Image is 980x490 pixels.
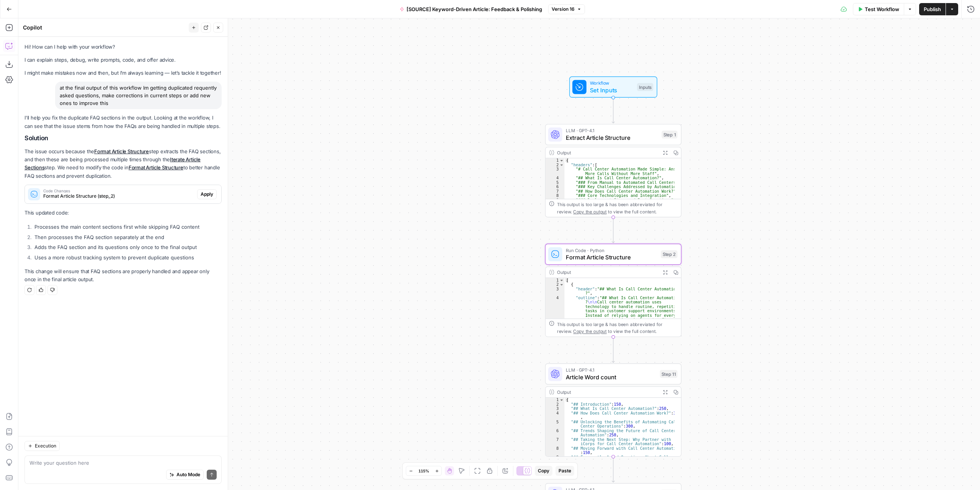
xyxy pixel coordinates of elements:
div: 2 [546,402,564,406]
button: Paste [555,466,574,476]
button: Apply [197,189,217,199]
button: Auto Mode [166,470,204,480]
div: This output is too large & has been abbreviated for review. to view the full content. [557,201,678,215]
span: Format Article Structure [566,253,657,262]
span: Article Word count [566,373,657,382]
p: Hi! How can I help with your workflow? [24,43,222,51]
div: 6 [546,429,564,438]
div: 9 [546,198,564,202]
li: Adds the FAQ section and its questions only once to the final output [33,243,222,251]
div: 3 [546,167,564,176]
li: Then processes the FAQ section separately at the end [33,233,222,241]
div: Output [557,149,657,156]
div: at the final output of this workflow Im getting duplicated requently asked questions, make correc... [55,82,222,109]
span: Workflow [590,80,634,87]
button: Execution [24,441,60,451]
div: 4 [546,176,564,180]
div: 6 [546,185,564,189]
div: 2 [546,163,564,167]
span: Copy the output [573,329,606,334]
button: Copy [535,466,552,476]
div: 7 [546,189,564,193]
div: Copilot [23,24,186,31]
span: Extract Article Structure [566,133,658,142]
div: LLM · GPT-4.1Article Word countStep 11Output{ "## Introduction":150, "## What Is Call Center Auto... [545,364,681,457]
g: Edge from step_2 to step_11 [612,337,615,362]
div: Output [557,388,657,395]
div: 7 [546,438,564,446]
div: This output is too large & has been abbreviated for review. to view the full content. [557,321,678,335]
span: Toggle code folding, rows 2 through 25 [559,163,564,167]
p: I'll help you fix the duplicate FAQ sections in the output. Looking at the workflow, I can see th... [24,114,222,130]
button: Publish [919,3,946,15]
button: Test Workflow [853,3,904,15]
span: Set Inputs [590,86,634,95]
a: Format Article Structure [129,164,183,170]
span: Run Code · Python [566,247,657,254]
span: Toggle code folding, rows 1 through 10 [559,398,564,402]
span: Test Workflow [865,5,899,13]
div: Step 2 [661,250,678,258]
span: Execution [35,442,56,449]
span: Toggle code folding, rows 1 through 62 [559,278,564,282]
div: 3 [546,406,564,411]
li: Processes the main content sections first while skipping FAQ content [33,223,222,231]
span: [SOURCE] Keyword-Driven Article: Feedback & Polishing [407,5,542,13]
div: WorkflowSet InputsInputs [545,77,681,98]
div: 5 [546,420,564,429]
span: 115% [418,468,429,474]
div: 9 [546,455,564,464]
button: Version 16 [548,4,585,14]
h2: Solution [24,134,222,142]
p: This updated code: [24,209,222,217]
div: Run Code · PythonFormat Article StructureStep 2Output[ { "header":"## What Is Call Center Automat... [545,244,681,337]
a: Iterate Article Sections [24,156,201,170]
span: Copy [538,467,549,474]
div: Step 1 [661,131,677,139]
span: Toggle code folding, rows 2 through 5 [559,282,564,287]
g: Edge from step_1 to step_2 [612,217,615,243]
div: 4 [546,411,564,420]
div: LLM · GPT-4.1Extract Article StructureStep 1Output{ "headers":[ "# Call Center Automation Made Si... [545,124,681,218]
span: Version 16 [552,6,575,13]
span: Copy the output [573,209,606,214]
g: Edge from start to step_1 [612,97,615,123]
p: The issue occurs because the step extracts the FAQ sections, and then these are being processed m... [24,147,222,180]
div: 3 [546,287,564,296]
div: 4 [546,296,564,353]
div: 2 [546,282,564,287]
span: Publish [924,5,941,13]
g: Edge from step_11 to step_3 [612,456,615,482]
div: 8 [546,193,564,198]
div: 1 [546,158,564,162]
p: This change will ensure that FAQ sections are properly handled and appear only once in the final ... [24,267,222,284]
span: Paste [559,467,571,474]
span: LLM · GPT-4.1 [566,367,657,374]
div: 5 [546,180,564,185]
div: Output [557,269,657,276]
div: 1 [546,398,564,402]
li: Uses a more robust tracking system to prevent duplicate questions [33,254,222,261]
div: Step 11 [660,370,678,378]
button: [SOURCE] Keyword-Driven Article: Feedback & Polishing [395,3,547,15]
span: Toggle code folding, rows 1 through 44 [559,158,564,162]
span: Code Changes [43,189,194,193]
span: Apply [201,191,213,198]
p: I might make mistakes now and then, but I’m always learning — let’s tackle it together! [24,69,222,77]
a: Format Article Structure [94,148,149,154]
div: 1 [546,278,564,282]
div: Inputs [637,83,653,91]
span: Auto Mode [176,471,200,478]
span: Format Article Structure (step_2) [43,193,194,200]
p: I can explain steps, debug, write prompts, code, and offer advice. [24,56,222,64]
span: LLM · GPT-4.1 [566,127,658,134]
div: 8 [546,446,564,455]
